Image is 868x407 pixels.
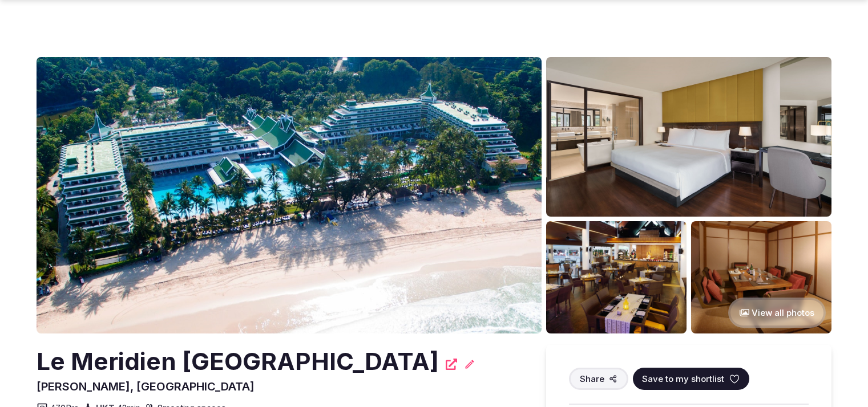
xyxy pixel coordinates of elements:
[37,57,542,333] img: Venue cover photo
[569,368,628,390] button: Share
[580,373,604,385] span: Share
[37,380,255,393] span: [PERSON_NAME], [GEOGRAPHIC_DATA]
[37,345,439,378] h2: Le Meridien [GEOGRAPHIC_DATA]
[642,373,724,385] span: Save to my shortlist
[546,57,831,217] img: Venue gallery photo
[546,221,687,333] img: Venue gallery photo
[691,221,831,333] img: Venue gallery photo
[633,368,749,390] button: Save to my shortlist
[728,298,826,328] button: View all photos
